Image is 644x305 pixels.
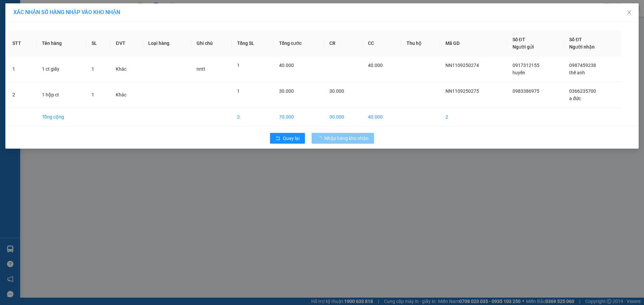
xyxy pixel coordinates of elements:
[513,70,525,75] span: huyền
[569,88,596,94] span: 0366235700
[37,56,86,82] td: 1 ct giấy
[237,88,240,94] span: 1
[191,30,232,56] th: Ghi chú
[317,136,324,141] span: loading
[569,96,581,101] span: a đức
[363,30,401,56] th: CC
[110,82,143,108] td: Khác
[627,10,632,15] span: close
[86,30,111,56] th: SL
[279,88,294,94] span: 30.000
[279,63,294,68] span: 40.000
[274,108,324,126] td: 70.000
[569,70,585,75] span: thế anh
[13,9,120,15] span: XÁC NHẬN SỐ HÀNG NHẬP VÀO KHO NHẬN
[569,37,582,42] span: Số ĐT
[440,108,507,126] td: 2
[275,136,280,141] span: rollback
[569,44,595,50] span: Người nhận
[7,56,37,82] td: 1
[37,82,86,108] td: 1 hộp ct
[283,135,300,142] span: Quay lại
[445,88,479,94] span: NN1109250275
[513,88,539,94] span: 0983386975
[324,135,369,142] span: Nhập hàng kho nhận
[324,30,363,56] th: CR
[110,30,143,56] th: ĐVT
[110,56,143,82] td: Khác
[440,30,507,56] th: Mã GD
[237,63,240,68] span: 1
[197,66,205,72] span: nntt
[445,63,479,68] span: NN1109250274
[92,66,94,72] span: 1
[324,108,363,126] td: 30.000
[37,30,86,56] th: Tên hàng
[232,30,274,56] th: Tổng SL
[363,108,401,126] td: 40.000
[401,30,440,56] th: Thu hộ
[620,3,639,22] button: Close
[7,82,37,108] td: 2
[143,30,191,56] th: Loại hàng
[513,37,525,42] span: Số ĐT
[92,92,94,97] span: 1
[274,30,324,56] th: Tổng cước
[270,133,305,144] button: rollbackQuay lại
[513,63,539,68] span: 0917312155
[7,30,37,56] th: STT
[232,108,274,126] td: 2
[513,44,534,50] span: Người gửi
[329,88,344,94] span: 30.000
[37,108,86,126] td: Tổng cộng
[312,133,374,144] button: Nhập hàng kho nhận
[368,63,383,68] span: 40.000
[569,63,596,68] span: 0987459238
